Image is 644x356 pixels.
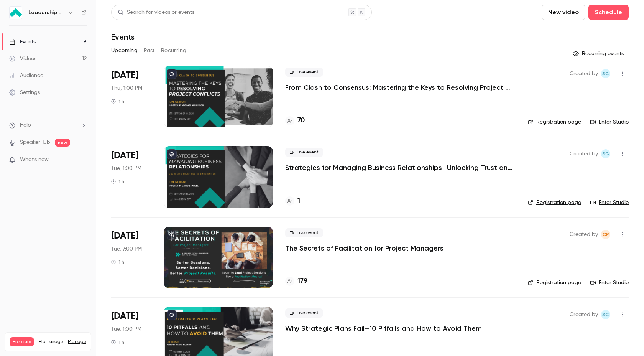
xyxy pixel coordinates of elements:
button: Recurring events [569,48,629,60]
h4: 179 [297,276,307,287]
span: Created by [570,69,598,78]
div: Sep 30 Tue, 7:00 PM (America/New York) [111,227,151,288]
span: Shay Gant [601,149,610,158]
a: The Secrets of Facilitation for Project Managers [285,244,444,253]
span: Plan usage [39,339,63,345]
div: 1 h [111,339,124,345]
span: Live event [285,148,323,157]
button: Recurring [161,44,187,57]
div: Videos [9,55,36,63]
div: Audience [9,72,43,79]
span: [DATE] [111,149,138,162]
span: SG [602,149,609,158]
div: Search for videos or events [118,8,194,16]
h4: 70 [297,115,305,126]
h1: Events [111,32,135,41]
h4: 1 [297,196,300,206]
div: 1 h [111,98,124,104]
a: Enter Studio [590,199,629,206]
span: Premium [10,337,34,346]
a: 70 [285,115,305,126]
span: Live event [285,308,323,318]
span: [DATE] [111,69,138,81]
button: New video [542,5,585,20]
div: Events [9,38,36,46]
span: Created by [570,310,598,319]
span: Live event [285,228,323,237]
div: Settings [9,89,40,96]
span: SG [602,310,609,319]
span: Created by [570,149,598,158]
span: Tue, 1:00 PM [111,165,141,172]
a: Enter Studio [590,279,629,287]
div: 1 h [111,259,124,265]
span: Tue, 7:00 PM [111,245,142,253]
h6: Leadership Strategies - 2025 Webinars [28,9,64,16]
span: SG [602,69,609,78]
span: Shay Gant [601,310,610,319]
button: Schedule [588,5,629,20]
span: Chyenne Pastrana [601,230,610,239]
span: CP [603,230,609,239]
div: 1 h [111,178,124,185]
span: Help [20,121,31,129]
a: Manage [68,339,86,345]
span: Live event [285,68,323,77]
a: Enter Studio [590,118,629,126]
span: Thu, 1:00 PM [111,84,142,92]
span: new [55,139,70,147]
button: Past [144,44,155,57]
a: Why Strategic Plans Fail—10 Pitfalls and How to Avoid Them [285,324,482,333]
button: Upcoming [111,44,138,57]
div: Sep 11 Thu, 1:00 PM (America/New York) [111,66,151,127]
a: Registration page [528,118,581,126]
img: Leadership Strategies - 2025 Webinars [10,7,22,19]
a: SpeakerHub [20,138,50,147]
span: What's new [20,156,49,164]
a: 179 [285,276,307,287]
li: help-dropdown-opener [9,121,87,129]
span: Created by [570,230,598,239]
a: From Clash to Consensus: Mastering the Keys to Resolving Project Conflicts [285,83,515,92]
a: Registration page [528,279,581,287]
span: [DATE] [111,310,138,322]
a: Registration page [528,199,581,206]
a: 1 [285,196,300,206]
span: [DATE] [111,230,138,242]
a: Strategies for Managing Business Relationships—Unlocking Trust and Communication [285,163,515,172]
span: Tue, 1:00 PM [111,325,141,333]
div: Sep 23 Tue, 1:00 PM (America/New York) [111,146,151,208]
span: Shay Gant [601,69,610,78]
